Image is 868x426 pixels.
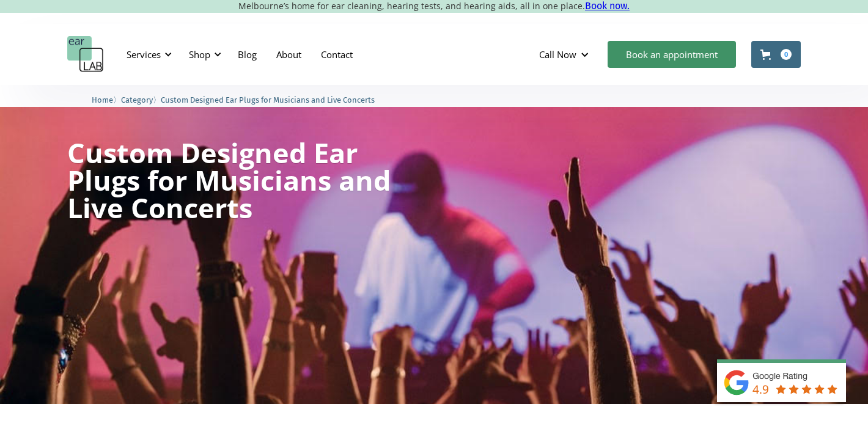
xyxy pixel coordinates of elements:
div: Call Now [539,48,576,61]
a: Book an appointment [608,41,736,68]
div: Call Now [529,36,601,73]
span: Category [121,95,153,105]
div: Shop [182,36,225,73]
a: Category [121,94,153,105]
a: Contact [311,37,362,72]
a: Home [92,94,113,105]
span: Home [92,95,113,105]
a: Open cart [751,41,801,68]
div: Shop [189,48,210,61]
a: home [67,36,104,73]
div: 0 [781,49,792,60]
a: About [267,37,311,72]
h1: Custom Designed Ear Plugs for Musicians and Live Concerts [67,139,392,221]
a: Blog [228,37,267,72]
a: Custom Designed Ear Plugs for Musicians and Live Concerts [161,94,375,105]
span: Custom Designed Ear Plugs for Musicians and Live Concerts [161,95,375,105]
li: 〉 [121,94,161,106]
div: Services [119,36,175,73]
li: 〉 [92,94,121,106]
div: Services [127,48,161,61]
